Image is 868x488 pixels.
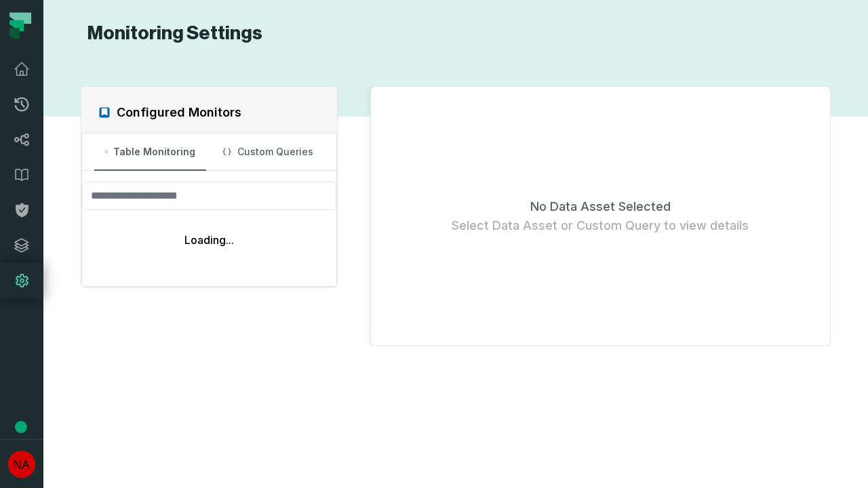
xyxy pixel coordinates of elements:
div: Tooltip anchor [15,421,27,433]
button: Custom Queries [212,134,323,170]
span: Select Data Asset or Custom Query to view details [452,216,749,235]
div: Loading... [82,221,336,259]
button: Table Monitoring [94,134,206,170]
h1: Monitoring Settings [81,22,262,45]
h2: Configured Monitors [117,103,241,122]
img: avatar of No Repos Account [8,451,35,478]
span: No Data Asset Selected [530,197,671,216]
